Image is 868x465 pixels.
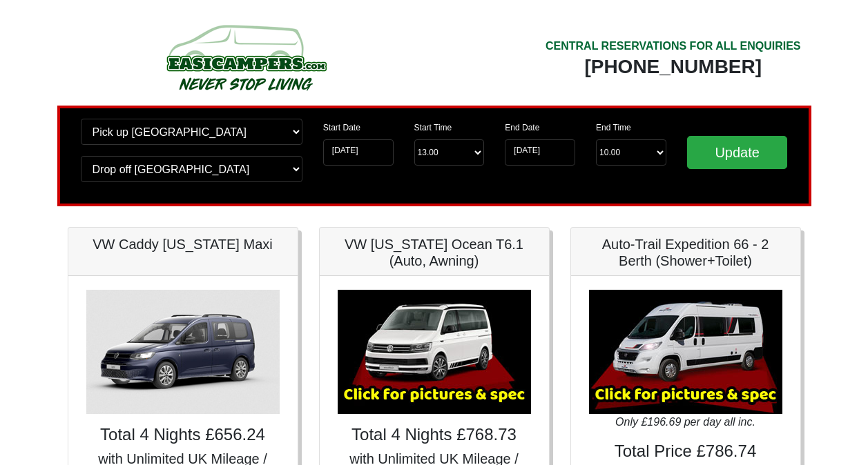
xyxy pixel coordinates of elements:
[546,38,801,55] div: CENTRAL RESERVATIONS FOR ALL ENQUIRIES
[338,290,531,414] img: VW California Ocean T6.1 (Auto, Awning)
[115,19,377,95] img: campers-checkout-logo.png
[334,236,535,269] h5: VW [US_STATE] Ocean T6.1 (Auto, Awning)
[82,425,284,445] h4: Total 4 Nights £656.24
[82,236,284,253] h5: VW Caddy [US_STATE] Maxi
[505,139,575,166] input: Return Date
[414,121,452,134] label: Start Time
[585,236,787,269] h5: Auto-Trail Expedition 66 - 2 Berth (Shower+Toilet)
[596,121,631,134] label: End Time
[615,416,755,428] i: Only £196.69 per day all inc.
[589,290,782,414] img: Auto-Trail Expedition 66 - 2 Berth (Shower+Toilet)
[687,136,788,169] input: Update
[86,290,280,414] img: VW Caddy California Maxi
[334,425,535,445] h4: Total 4 Nights £768.73
[323,139,394,166] input: Start Date
[585,442,787,462] h4: Total Price £786.74
[546,55,801,79] div: [PHONE_NUMBER]
[505,121,539,134] label: End Date
[323,121,360,134] label: Start Date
